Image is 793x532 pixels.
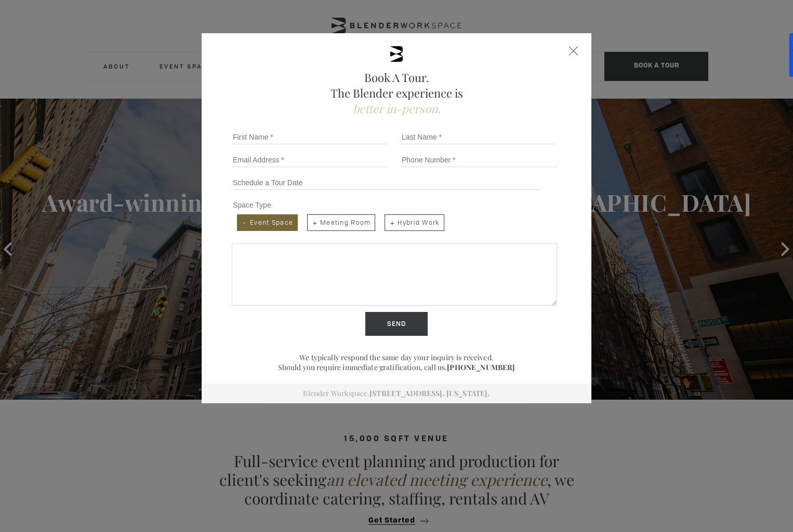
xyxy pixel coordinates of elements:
span: Meeting Room [307,214,375,231]
h2: Book A Tour. The Blender experience is [228,70,565,116]
span: better in-person. [353,101,441,116]
input: First Name * [232,130,388,144]
p: We typically respond the same day your inquiry is received. [228,352,565,362]
span: Event Space [237,214,298,231]
a: [STREET_ADDRESS]. [US_STATE]. [369,388,490,398]
div: Close form [569,46,578,56]
iframe: Chat Widget [606,399,793,532]
p: Should you require immediate gratification, call us. [228,362,565,372]
input: Schedule a Tour Date [232,175,541,190]
input: Last Name * [401,130,557,144]
a: [PHONE_NUMBER] [447,362,515,372]
input: Email Address * [232,153,388,167]
input: Send [365,312,428,336]
span: Hybrid Work [385,214,444,231]
div: Blender Workspace. [202,384,591,403]
span: Space Type [233,201,271,209]
input: Phone Number * [401,153,557,167]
